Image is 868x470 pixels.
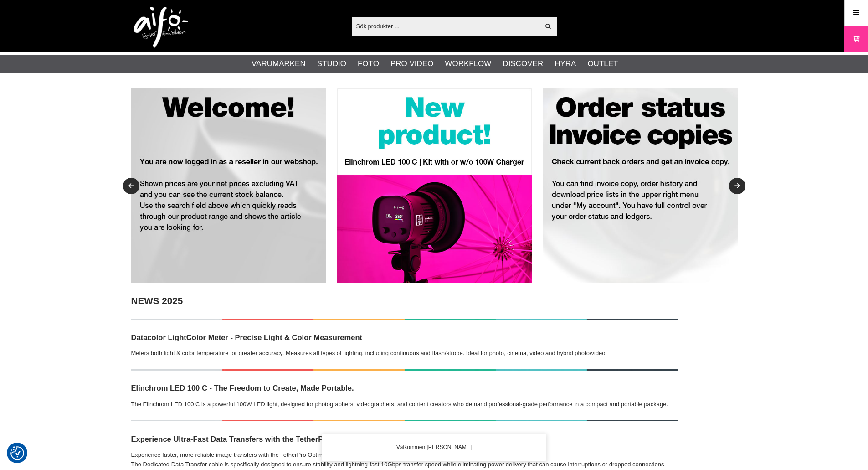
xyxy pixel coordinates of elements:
input: Sök produkter ... [352,19,540,33]
button: Previous [123,178,139,194]
a: Hyra [555,58,576,70]
img: NEWS! [131,420,678,421]
img: Annons:RET001 banner-resel-welcome-bgr.jpg [131,88,326,283]
button: Next [729,178,745,194]
a: Foto [358,58,379,70]
h2: NEWS 2025 [131,294,678,308]
img: Annons:RET008 banner-resel-new-LED100C.jpg [337,88,532,283]
a: Studio [317,58,346,70]
a: Varumärken [252,58,306,70]
span: Välkommen [PERSON_NAME] [396,443,472,451]
img: logo.png [134,7,188,48]
img: Revisit consent button [10,446,24,460]
p: The Elinchrom LED 100 C is a powerful 100W LED light, designed for photographers, videographers, ... [131,400,678,409]
button: Samtyckesinställningar [10,445,24,461]
img: Annons:RET003 banner-resel-account-bgr.jpg [543,88,738,283]
a: Workflow [445,58,491,70]
strong: Datacolor LightColor Meter - Precise Light & Color Measurement [131,333,363,342]
img: NEWS! [131,369,678,371]
a: Outlet [587,58,618,70]
a: Discover [503,58,543,70]
img: NEWS! [131,319,678,320]
strong: Elinchrom LED 100 C - The Freedom to Create, Made Portable. [131,384,354,393]
p: Meters both light & color temperature for greater accuracy. Measures all types of lighting, inclu... [131,349,678,358]
a: Pro Video [390,58,433,70]
strong: Experience Ultra-Fast Data Transfers with the TetherPro Optima 10G USB Cable Line [131,435,434,444]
